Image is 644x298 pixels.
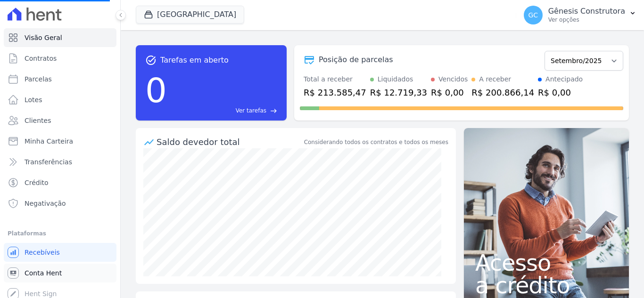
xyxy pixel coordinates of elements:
[528,12,538,18] span: GC
[270,107,277,114] span: east
[431,86,468,99] div: R$ 0,00
[4,132,116,151] a: Minha Carteira
[8,228,113,239] div: Plataformas
[171,106,277,115] a: Ver tarefas east
[4,264,116,282] a: Conta Hent
[4,243,116,262] a: Recebíveis
[304,138,448,146] div: Considerando todos os contratos e todos os meses
[145,66,167,115] div: 0
[545,74,583,84] div: Antecipado
[157,136,302,148] div: Saldo devedor total
[4,90,116,109] a: Lotes
[4,153,116,171] a: Transferências
[4,70,116,89] a: Parcelas
[438,74,468,84] div: Vencidos
[4,49,116,68] a: Contratos
[25,54,57,63] span: Contratos
[25,137,73,146] span: Minha Carteira
[516,2,644,28] button: GC Gênesis Construtora Ver opções
[304,74,366,84] div: Total a receber
[25,199,66,208] span: Negativação
[370,86,427,99] div: R$ 12.719,33
[25,33,62,42] span: Visão Geral
[4,28,116,47] a: Visão Geral
[25,178,49,187] span: Crédito
[25,116,51,125] span: Clientes
[4,111,116,130] a: Clientes
[25,157,72,167] span: Transferências
[4,194,116,213] a: Negativação
[548,16,625,24] p: Ver opções
[471,86,534,99] div: R$ 200.866,14
[136,6,244,24] button: [GEOGRAPHIC_DATA]
[538,86,583,99] div: R$ 0,00
[236,106,266,115] span: Ver tarefas
[479,74,511,84] div: A receber
[145,55,157,66] span: task_alt
[25,268,62,278] span: Conta Hent
[25,95,42,105] span: Lotes
[475,251,618,274] span: Acesso
[475,274,618,297] span: a crédito
[4,173,116,192] a: Crédito
[304,86,366,99] div: R$ 213.585,47
[548,7,625,16] p: Gênesis Construtora
[25,248,60,257] span: Recebíveis
[160,55,229,66] span: Tarefas em aberto
[378,74,413,84] div: Liquidados
[319,54,393,65] div: Posição de parcelas
[25,74,52,84] span: Parcelas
